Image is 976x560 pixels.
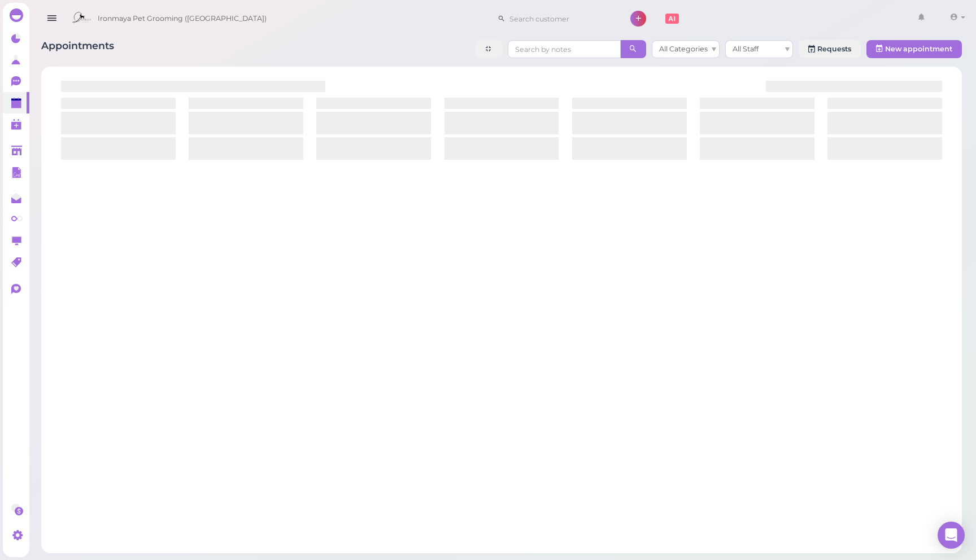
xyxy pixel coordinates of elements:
[938,522,965,549] div: Open Intercom Messenger
[506,10,615,28] input: Search customer
[885,45,952,53] span: New appointment
[98,3,267,34] span: Ironmaya Pet Grooming ([GEOGRAPHIC_DATA])
[799,40,861,58] a: Requests
[659,45,708,53] span: All Categories
[508,40,621,58] input: Search by notes
[41,40,114,51] span: Appointments
[733,45,759,53] span: All Staff
[866,40,962,58] button: New appointment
